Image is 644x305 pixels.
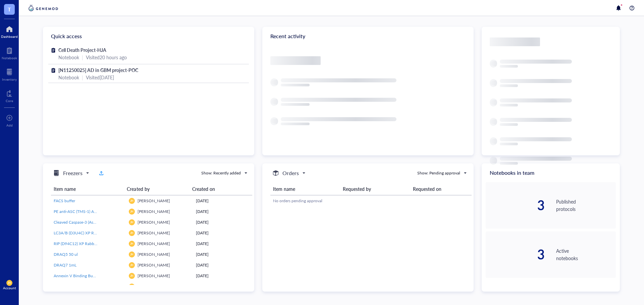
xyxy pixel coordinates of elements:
span: PE anti-ASC (TMS-1) Antibody 100ul [54,209,119,214]
div: 3 [486,248,545,261]
span: RIP (D94C12) XP Rabbit mAb (PE Conjugate) 100ul [54,241,144,246]
div: 3 [486,199,545,212]
div: Notebook [58,74,79,81]
span: JH [130,253,133,256]
a: DRAQ7 1mL [54,262,123,268]
span: [N11250025] AD in GBM project-POC [58,67,138,73]
img: genemod-logo [27,4,60,12]
span: T [8,5,11,13]
div: [DATE] [196,251,250,257]
div: Quick access [43,27,254,46]
div: Visited 20 hours ago [86,54,127,61]
div: | [82,54,83,61]
a: Dashboard [1,24,18,39]
span: JH [130,210,133,213]
th: Item name [270,183,340,195]
a: Core [6,88,13,103]
div: Active notebooks [556,247,616,262]
span: Cell Death Project-HJA [58,47,106,53]
div: Inventory [2,77,17,81]
span: [PERSON_NAME] [138,219,170,225]
a: Annexin V Binding Buffer 50mL [54,273,123,279]
a: Inventory [2,67,17,81]
div: [DATE] [196,230,250,236]
div: Core [6,99,13,103]
th: Requested by [340,183,410,195]
th: Requested on [410,183,472,195]
a: Cleaved Caspase-3 (Asp175) (D3E9) Rabbit mAb (Alexa Fluor 647 Conjugate) 100ul [54,219,123,225]
span: [PERSON_NAME] [138,198,170,204]
div: Add [6,123,13,127]
a: RIP (D94C12) XP Rabbit mAb (PE Conjugate) 100ul [54,241,123,247]
div: Published protocols [556,198,616,213]
th: Item name [51,183,124,195]
div: | [82,74,83,81]
span: LC3A/B (D3U4C) XP Rabbit mAb (PE Conjugate) 100ul [54,230,151,236]
span: JH [130,242,133,245]
div: Recent activity [262,27,474,46]
div: [DATE] [196,273,250,279]
a: FACS buffer [54,198,123,204]
div: Notebook [2,56,17,60]
span: [PERSON_NAME] [138,230,170,236]
span: DRAQ7 1mL [54,262,76,268]
span: FACS buffer [54,198,75,204]
span: JH [130,221,133,224]
div: [DATE] [196,198,250,204]
span: JH [130,231,133,235]
span: JH [8,281,11,285]
a: Notebook [2,45,17,60]
span: Annexin V Binding Buffer 50mL [54,273,110,279]
span: Propidium Iodide Solution 1mL [54,284,109,289]
a: LC3A/B (D3U4C) XP Rabbit mAb (PE Conjugate) 100ul [54,230,123,236]
div: [DATE] [196,209,250,215]
div: Show: Recently added [201,170,241,176]
div: Notebook [58,54,79,61]
a: DRAQ5 50 ul [54,251,123,257]
div: Visited [DATE] [86,74,114,81]
span: JH [130,263,133,267]
th: Created by [124,183,190,195]
span: [PERSON_NAME] [138,273,170,279]
div: [DATE] [196,219,250,225]
span: JH [130,199,133,203]
div: [DATE] [196,241,250,247]
span: DRAQ5 50 ul [54,251,78,257]
div: Show: Pending approval [417,170,460,176]
span: [PERSON_NAME] [138,262,170,268]
h5: Orders [282,169,299,177]
a: Propidium Iodide Solution 1mL [54,284,123,290]
th: Created on [190,183,247,195]
span: [PERSON_NAME] [138,251,170,257]
div: Notebooks in team [482,163,620,182]
div: No orders pending approval [273,198,469,204]
div: Dashboard [1,34,18,39]
div: Account [3,286,16,290]
span: JH [130,285,133,288]
div: [DATE] [196,262,250,268]
span: JH [130,274,133,278]
span: [PERSON_NAME] [138,284,170,289]
span: [PERSON_NAME] [138,241,170,246]
span: Cleaved Caspase-3 (Asp175) (D3E9) Rabbit mAb (Alexa Fluor 647 Conjugate) 100ul [54,219,201,225]
h5: Freezers [63,169,83,177]
span: [PERSON_NAME] [138,209,170,214]
a: PE anti-ASC (TMS-1) Antibody 100ul [54,209,123,215]
div: [DATE] [196,284,250,290]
